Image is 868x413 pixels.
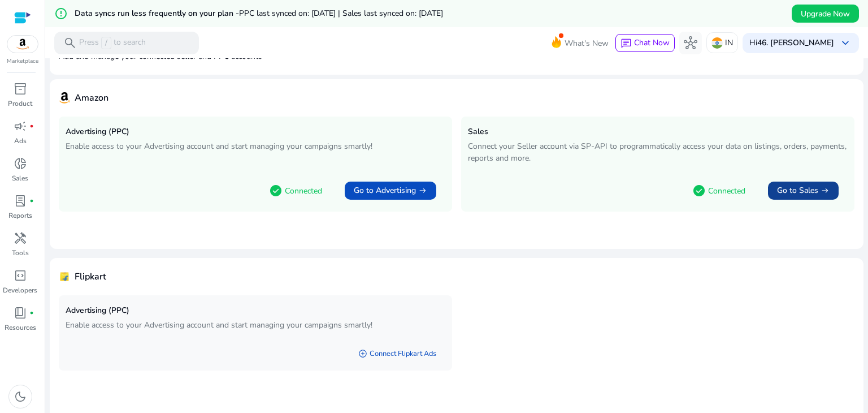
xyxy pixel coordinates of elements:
span: arrow_right_alt [418,186,427,195]
span: keyboard_arrow_down [839,36,852,50]
button: Go to Advertisingarrow_right_alt [345,182,436,200]
button: Upgrade Now [792,5,859,23]
span: dark_mode [14,390,27,403]
p: Enable access to your Advertising account and start managing your campaigns smartly! [66,319,445,331]
span: book_4 [14,306,27,320]
span: code_blocks [14,269,27,282]
span: check_circle [269,184,283,197]
span: fiber_manual_record [29,124,34,128]
span: add_circle [358,349,367,358]
h5: Advertising (PPC) [66,306,445,316]
p: Product [8,98,32,109]
p: Marketplace [7,57,38,66]
span: Go to Sales [777,185,818,196]
p: Developers [3,285,37,295]
span: handyman [14,231,27,245]
button: hub [679,32,702,54]
mat-icon: error_outline [54,7,68,20]
span: Upgrade Now [801,8,850,20]
span: PPC last synced on: [DATE] | Sales last synced on: [DATE] [239,8,443,19]
h5: Advertising (PPC) [66,127,445,137]
span: Go to Advertising [354,185,416,196]
span: fiber_manual_record [29,199,34,203]
b: 46. [PERSON_NAME] [757,37,834,48]
span: search [63,36,77,50]
span: Chat Now [634,37,670,48]
p: Resources [5,322,36,333]
p: Tools [12,248,29,258]
p: Ads [14,136,27,146]
span: What's New [565,33,609,53]
button: Go to Salesarrow_right_alt [768,182,839,200]
h4: Flipkart [75,272,106,282]
button: chatChat Now [615,34,675,52]
h4: Amazon [75,93,108,104]
p: Press to search [79,37,146,49]
a: Go to Salesarrow_right_alt [759,177,848,204]
span: chat [620,38,632,49]
p: IN [725,33,733,53]
span: hub [684,36,697,50]
span: / [101,37,111,49]
img: amazon.svg [7,36,38,53]
h5: Sales [468,127,848,137]
p: Sales [12,173,28,183]
p: Connected [285,185,322,197]
span: campaign [14,119,27,133]
p: Hi [749,39,834,47]
span: inventory_2 [14,82,27,96]
p: Reports [8,210,32,221]
a: add_circleConnect Flipkart Ads [349,343,445,364]
img: in.svg [711,37,723,49]
p: Connect your Seller account via SP-API to programmatically access your data on listings, orders, ... [468,140,848,164]
p: Enable access to your Advertising account and start managing your campaigns smartly! [66,140,445,152]
span: fiber_manual_record [29,311,34,315]
a: Go to Advertisingarrow_right_alt [336,177,445,204]
span: arrow_right_alt [821,186,830,195]
p: Connected [708,185,745,197]
span: check_circle [692,184,706,197]
h5: Data syncs run less frequently on your plan - [75,9,443,19]
span: lab_profile [14,194,27,208]
span: donut_small [14,157,27,170]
